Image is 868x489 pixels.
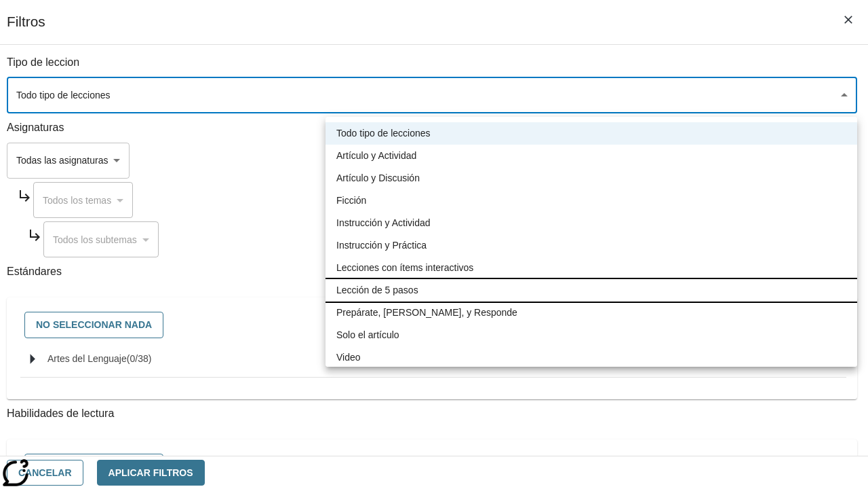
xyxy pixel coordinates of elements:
li: Prepárate, [PERSON_NAME], y Responde [325,302,857,324]
li: Lecciones con ítems interactivos [325,257,857,279]
li: Artículo y Discusión [325,167,857,189]
li: Solo el artículo [325,324,857,346]
li: Video [325,346,857,369]
li: Lección de 5 pasos [325,279,857,302]
li: Artículo y Actividad [325,145,857,167]
li: Todo tipo de lecciones [325,122,857,145]
li: Instrucción y Práctica [325,234,857,257]
li: Ficción [325,189,857,212]
li: Instrucción y Actividad [325,212,857,234]
ul: Seleccione un tipo de lección [325,117,857,374]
